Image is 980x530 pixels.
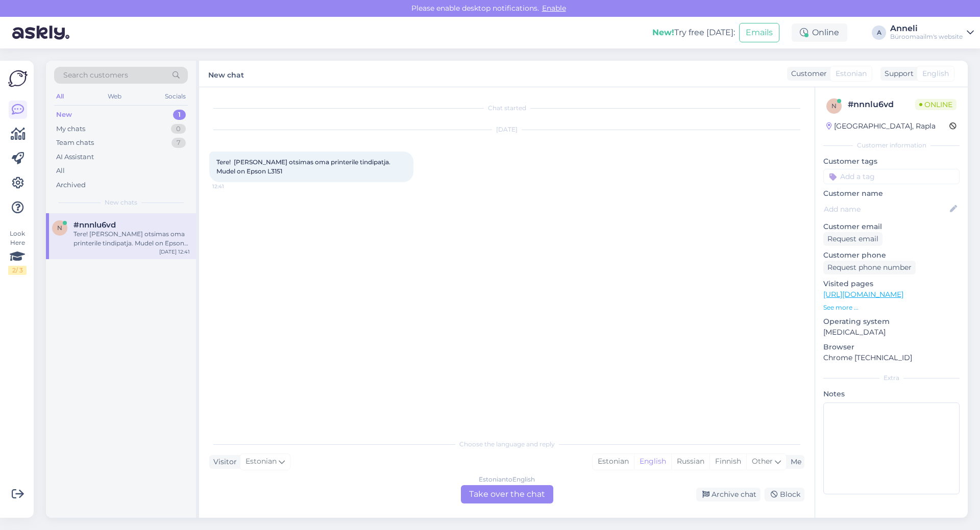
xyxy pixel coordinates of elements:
[209,440,804,449] div: Choose the language and reply
[823,169,960,184] input: Add a tag
[208,67,244,81] label: New chat
[823,141,960,150] div: Customer information
[173,110,186,120] div: 1
[216,158,392,175] span: Tere! [PERSON_NAME] otsimas oma printerile tindipatja. Mudel on Epson L3151
[56,138,94,148] div: Team chats
[890,24,974,41] a: AnneliBüroomaailm's website
[479,475,535,484] div: Estonian to English
[823,352,960,363] p: Chrome [TECHNICAL_ID]
[209,457,237,467] div: Visitor
[209,104,804,113] div: Chat started
[787,457,801,467] div: Me
[915,99,957,110] span: Online
[922,68,949,79] span: English
[246,456,277,467] span: Estonian
[56,124,85,134] div: My chats
[461,485,553,503] div: Take over the chat
[823,327,960,338] p: [MEDICAL_DATA]
[54,90,66,103] div: All
[652,27,735,39] div: Try free [DATE]:
[57,224,62,232] span: n
[105,198,137,207] span: New chats
[171,138,186,148] div: 7
[8,69,28,88] img: Askly Logo
[56,110,72,120] div: New
[792,23,847,42] div: Online
[652,28,674,37] b: New!
[872,26,886,40] div: A
[696,488,761,501] div: Archive chat
[212,183,251,190] span: 12:41
[823,156,960,167] p: Customer tags
[823,373,960,383] div: Extra
[880,68,914,79] div: Support
[823,303,960,312] p: See more ...
[56,180,86,190] div: Archived
[823,250,960,261] p: Customer phone
[824,204,948,215] input: Add name
[73,220,116,230] span: #nnnlu6vd
[671,454,709,469] div: Russian
[831,102,837,110] span: n
[890,33,963,41] div: Büroomaailm's website
[823,221,960,232] p: Customer email
[593,454,634,469] div: Estonian
[709,454,746,469] div: Finnish
[823,316,960,327] p: Operating system
[539,4,569,13] span: Enable
[106,90,124,103] div: Web
[823,389,960,399] p: Notes
[823,261,916,274] div: Request phone number
[890,24,963,33] div: Anneli
[787,68,827,79] div: Customer
[752,457,773,466] span: Other
[8,266,27,275] div: 2 / 3
[8,229,27,275] div: Look Here
[826,121,936,132] div: [GEOGRAPHIC_DATA], Rapla
[209,125,804,134] div: [DATE]
[823,342,960,352] p: Browser
[63,70,128,81] span: Search customers
[56,166,65,176] div: All
[171,124,186,134] div: 0
[836,68,867,79] span: Estonian
[73,230,190,248] div: Tere! [PERSON_NAME] otsimas oma printerile tindipatja. Mudel on Epson L3151
[823,188,960,199] p: Customer name
[848,98,915,111] div: # nnnlu6vd
[159,248,190,256] div: [DATE] 12:41
[823,290,903,299] a: [URL][DOMAIN_NAME]
[823,232,883,246] div: Request email
[56,152,94,162] div: AI Assistant
[163,90,188,103] div: Socials
[823,279,960,289] p: Visited pages
[634,454,671,469] div: English
[739,23,779,42] button: Emails
[765,488,804,501] div: Block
